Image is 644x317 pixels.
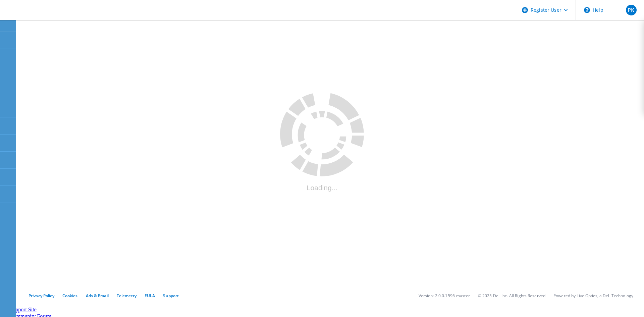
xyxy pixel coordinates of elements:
[553,293,633,299] li: Powered by Live Optics, a Dell Technology
[86,293,109,299] a: Ads & Email
[628,7,634,13] span: PK
[584,7,590,13] svg: \n
[280,184,364,192] div: Loading...
[163,293,179,299] a: Support
[117,293,137,299] a: Telemetry
[62,293,78,299] a: Cookies
[29,293,54,299] a: Privacy Policy
[10,307,37,312] a: Support Site
[7,13,79,19] a: Live Optics Dashboard
[478,293,545,299] li: © 2025 Dell Inc. All Rights Reserved
[145,293,155,299] a: EULA
[419,293,470,299] li: Version: 2.0.0.1596-master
